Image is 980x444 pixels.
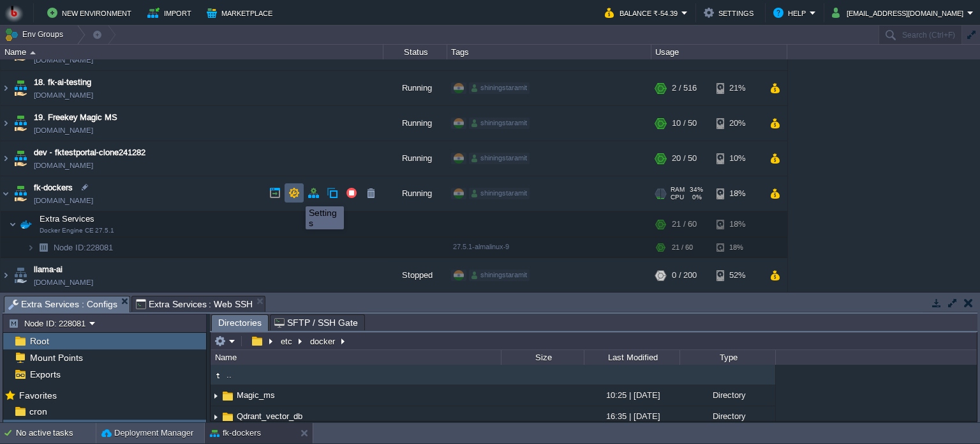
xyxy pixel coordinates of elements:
[672,141,697,176] div: 20 / 50
[38,213,96,224] span: Extra Services
[469,270,530,281] div: shiningstaramit
[584,406,679,426] div: 16:35 | [DATE]
[27,352,85,364] a: Mount Points
[584,385,679,405] div: 10:25 | [DATE]
[235,411,304,422] a: Qdrant_vector_db
[773,5,810,20] button: Help
[30,51,36,54] img: AMDAwAAAACH5BAEAAAAALAAAAAABAAEAAAICRAEAOw==
[716,141,758,176] div: 10%
[309,208,341,228] div: Settings
[17,390,59,401] span: Favorites
[218,315,262,331] span: Directories
[704,5,757,20] button: Settings
[832,5,967,20] button: [EMAIL_ADDRESS][DOMAIN_NAME]
[11,106,29,141] img: AMDAwAAAACH5BAEAAAAALAAAAAABAAEAAAICRAEAOw==
[679,406,775,426] div: Directory
[211,332,977,350] input: Click to enter the path
[672,71,697,105] div: 2 / 516
[34,89,93,102] a: [DOMAIN_NAME]
[27,406,49,417] a: cron
[453,243,509,250] span: 27.5.1-almalinux-9
[52,242,115,253] span: 228081
[8,318,89,329] button: Node ID: 228081
[4,3,24,22] img: Bitss Techniques
[383,141,447,176] div: Running
[34,111,117,124] a: 19. Freekey Magic MS
[235,390,277,401] a: Magic_ms
[716,238,758,257] div: 18%
[1,176,11,211] img: AMDAwAAAACH5BAEAAAAALAAAAAABAAEAAAICRAEAOw==
[274,315,358,330] span: SFTP / SSH Gate
[716,106,758,141] div: 20%
[34,181,73,194] a: fk-dockers
[448,45,651,59] div: Tags
[716,71,758,105] div: 21%
[207,5,276,20] button: Marketplace
[502,350,584,365] div: Size
[34,263,63,276] a: llama-ai
[671,186,685,194] span: RAM
[54,243,86,252] span: Node ID:
[383,258,447,293] div: Stopped
[383,106,447,141] div: Running
[27,335,51,347] a: Root
[1,106,11,141] img: AMDAwAAAACH5BAEAAAAALAAAAAABAAEAAAICRAEAOw==
[16,423,96,443] div: No active tasks
[11,176,29,211] img: AMDAwAAAACH5BAEAAAAALAAAAAABAAEAAAICRAEAOw==
[679,385,775,405] div: Directory
[11,258,29,293] img: AMDAwAAAACH5BAEAAAAALAAAAAABAAEAAAICRAEAOw==
[211,386,221,406] img: AMDAwAAAACH5BAEAAAAALAAAAAABAAEAAAICRAEAOw==
[690,186,703,194] span: 34%
[34,159,93,172] a: [DOMAIN_NAME]
[221,389,235,403] img: AMDAwAAAACH5BAEAAAAALAAAAAABAAEAAAICRAEAOw==
[34,124,93,137] a: [DOMAIN_NAME]
[1,45,383,59] div: Name
[38,214,96,224] a: Extra ServicesDocker Engine CE 27.5.1
[225,369,234,380] a: ..
[671,194,684,201] span: CPU
[384,45,447,59] div: Status
[40,227,114,234] span: Docker Engine CE 27.5.1
[210,427,261,440] button: fk-dockers
[11,71,29,105] img: AMDAwAAAACH5BAEAAAAALAAAAAABAAEAAAICRAEAOw==
[672,258,697,293] div: 0 / 200
[34,76,91,89] a: 18. fk-ai-testing
[4,26,68,43] button: Env Groups
[279,335,295,347] button: etc
[308,335,338,347] button: docker
[681,350,775,365] div: Type
[101,427,193,440] button: Deployment Manager
[9,211,17,237] img: AMDAwAAAACH5BAEAAAAALAAAAAABAAEAAAICRAEAOw==
[716,258,758,293] div: 52%
[8,296,117,312] span: Extra Services : Configs
[34,146,145,159] span: dev - fktestportal-clone241282
[136,296,253,312] span: Extra Services : Web SSH
[469,188,530,199] div: shiningstaramit
[27,238,34,257] img: AMDAwAAAACH5BAEAAAAALAAAAAABAAEAAAICRAEAOw==
[27,369,63,380] a: Exports
[47,5,135,20] button: New Environment
[221,410,235,424] img: AMDAwAAAACH5BAEAAAAALAAAAAABAAEAAAICRAEAOw==
[34,54,93,66] a: [DOMAIN_NAME]
[716,211,758,237] div: 18%
[11,141,29,176] img: AMDAwAAAACH5BAEAAAAALAAAAAABAAEAAAICRAEAOw==
[147,5,195,20] button: Import
[211,407,221,427] img: AMDAwAAAACH5BAEAAAAALAAAAAABAAEAAAICRAEAOw==
[17,390,59,401] a: Favorites
[689,194,702,201] span: 0%
[212,350,501,365] div: Name
[672,238,693,257] div: 21 / 60
[52,242,115,253] a: Node ID:228081
[211,369,225,383] img: AMDAwAAAACH5BAEAAAAALAAAAAABAAEAAAICRAEAOw==
[672,106,697,141] div: 10 / 50
[34,238,52,257] img: AMDAwAAAACH5BAEAAAAALAAAAAABAAEAAAICRAEAOw==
